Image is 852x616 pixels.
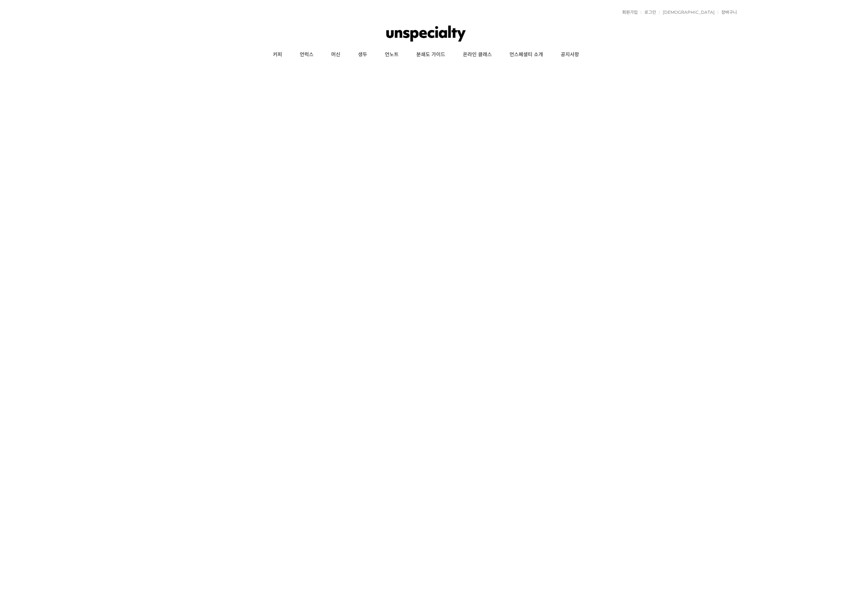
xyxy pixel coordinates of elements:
[659,10,715,14] a: [DEMOGRAPHIC_DATA]
[501,46,552,64] a: 언스페셜티 소개
[386,23,466,44] img: 언스페셜티 몰
[349,46,376,64] a: 생두
[552,46,588,64] a: 공지사항
[264,46,291,64] a: 커피
[407,46,454,64] a: 분쇄도 가이드
[619,10,638,14] a: 회원가입
[322,46,349,64] a: 머신
[291,46,322,64] a: 언럭스
[376,46,407,64] a: 언노트
[454,46,501,64] a: 온라인 클래스
[641,10,656,14] a: 로그인
[718,10,737,14] a: 장바구니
